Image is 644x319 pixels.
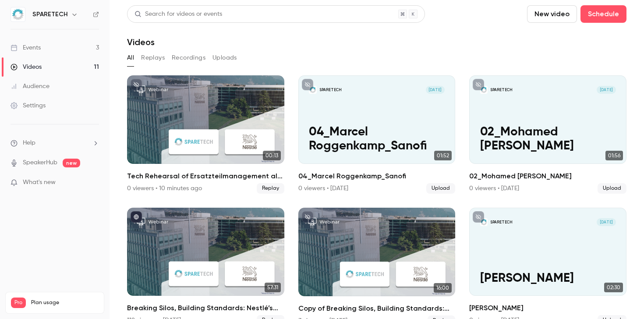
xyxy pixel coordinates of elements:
[434,151,452,160] span: 01:52
[598,183,626,194] span: Upload
[23,158,57,167] a: SpeakerHub
[11,43,41,52] div: Events
[127,75,284,194] li: Tech Rehearsal of Ersatzteilmanagement als strategischer Hebel
[131,211,142,223] button: published
[127,37,155,47] h1: Videos
[302,79,313,90] button: unpublished
[127,171,284,181] h2: Tech Rehearsal of Ersatzteilmanagement als strategischer Hebel
[212,51,237,65] button: Uploads
[480,125,616,153] p: 02_Mohamed [PERSON_NAME]
[127,75,284,194] a: 00:13Tech Rehearsal of Ersatzteilmanagement als strategischer Hebel0 viewers • 10 minutes agoReplay
[469,171,626,181] h2: 02_Mohamed [PERSON_NAME]
[11,298,26,308] span: Pro
[426,86,445,94] span: [DATE]
[298,75,456,194] li: 04_Marcel Roggenkamp_Sanofi
[172,51,205,65] button: Recordings
[490,87,513,92] p: SPARETECH
[473,211,484,223] button: unpublished
[480,271,616,285] p: [PERSON_NAME]
[11,63,42,71] div: Videos
[257,183,284,194] span: Replay
[298,75,456,194] a: 04_Marcel Roggenkamp_SanofiSPARETECH[DATE]04_Marcel Roggenkamp_Sanofi01:5204_Marcel Roggenkamp_Sa...
[469,184,519,193] div: 0 viewers • [DATE]
[141,51,165,65] button: Replays
[298,184,348,193] div: 0 viewers • [DATE]
[469,303,626,313] h2: [PERSON_NAME]
[597,86,616,94] span: [DATE]
[469,75,626,194] li: 02_Mohamed Samy_Boehringer Ingelheim
[605,151,623,160] span: 01:56
[527,5,577,23] button: New video
[473,79,484,90] button: unpublished
[298,171,456,181] h2: 04_Marcel Roggenkamp_Sanofi
[134,10,222,19] div: Search for videos or events
[11,101,46,110] div: Settings
[127,303,284,313] h2: Breaking Silos, Building Standards: Nestlé’s Journey to Unified MRO Data with AI
[88,179,99,187] iframe: Noticeable Trigger
[580,5,626,23] button: Schedule
[131,79,142,90] button: unpublished
[127,51,134,65] button: All
[31,299,99,306] span: Plan usage
[597,218,616,226] span: [DATE]
[469,75,626,194] a: 02_Mohamed Samy_Boehringer IngelheimSPARETECH[DATE]02_Mohamed [PERSON_NAME]01:5602_Mohamed [PERSO...
[11,138,99,148] li: help-dropdown-opener
[11,7,25,21] img: SPARETECH
[302,211,313,223] button: unpublished
[127,5,626,314] section: Videos
[127,184,202,193] div: 0 viewers • 10 minutes ago
[604,283,623,292] span: 02:30
[319,87,342,92] p: SPARETECH
[63,159,80,167] span: new
[298,303,456,314] h2: Copy of Breaking Silos, Building Standards: Nestlé’s Journey to Unified MRO Data with AI
[23,138,35,148] span: Help
[426,183,455,194] span: Upload
[265,283,281,292] span: 57:31
[434,283,452,293] span: 16:00
[309,125,445,153] p: 04_Marcel Roggenkamp_Sanofi
[490,220,513,225] p: SPARETECH
[23,178,56,187] span: What's new
[32,10,67,19] h6: SPARETECH
[11,82,50,91] div: Audience
[263,151,281,160] span: 00:13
